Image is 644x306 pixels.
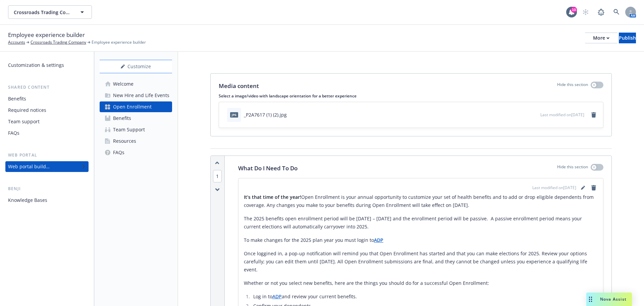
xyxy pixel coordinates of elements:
a: Report a Bug [594,5,608,19]
button: 1 [213,173,222,180]
div: Required notices [8,105,46,116]
span: Nova Assist [600,296,627,302]
a: Web portal builder [5,161,89,172]
div: New Hire and Life Events [113,90,169,101]
div: Shared content [5,84,89,91]
span: Employee experience builder [8,31,85,39]
div: Benji [5,185,89,192]
button: preview file [532,111,538,118]
button: Crossroads Trading Company [8,5,92,19]
a: Benefits [5,93,89,104]
div: FAQs [113,147,124,158]
div: _P2A7617 (1) (2).jpg [244,111,287,118]
p: The 2025 benefits open enrollment period will be [DATE] – [DATE] and the enrollment period will b... [244,215,598,231]
p: What Do I Need To Do [238,164,298,173]
a: Crossroads Trading Company [31,39,86,45]
a: Open Enrollment [100,101,172,112]
p: Once loggined in, a pop-up notification will remind you that Open Enrollment has started and that... [244,250,598,274]
a: Resources [100,136,172,146]
span: Last modified on [DATE] [532,185,576,191]
div: Publish [619,33,636,43]
span: Crossroads Trading Company [14,9,72,16]
a: Customization & settings [5,60,89,71]
div: Web portal [5,152,89,159]
span: 1 [213,170,222,182]
div: Knowledge Bases [8,195,47,206]
p: Whether or not you select new benefits, here are the things you should do for a successful Open E... [244,279,598,287]
a: Required notices [5,105,89,116]
strong: It’s that time of the year! [244,194,301,200]
div: FAQs [8,128,19,138]
p: Hide this section [557,164,588,173]
span: Employee experience builder [92,39,146,45]
a: ADP [374,237,383,243]
div: Benefits [113,113,131,124]
a: Accounts [8,39,25,45]
a: remove [590,184,598,192]
a: ADP [272,293,282,300]
a: Start snowing [579,5,592,19]
div: 10 [571,7,577,13]
div: Open Enrollment [113,101,152,112]
div: Drag to move [586,293,595,306]
button: Publish [619,33,636,43]
span: Last modified on [DATE] [540,112,584,118]
p: Hide this section [557,82,588,90]
button: Customize [100,60,172,73]
p: Select a image/video with landscape orientation for a better experience [219,93,603,99]
div: Web portal builder [8,161,50,172]
button: More [585,33,618,43]
div: Team Support [113,124,145,135]
div: Customization & settings [8,60,64,71]
a: editPencil [579,184,587,192]
a: Benefits [100,113,172,124]
div: More [593,33,609,43]
p: Open Enrollment is your annual opportunity to customize your set of health benefits and to add or... [244,193,598,209]
a: remove [590,111,598,119]
div: Welcome [113,79,133,89]
a: Search [610,5,623,19]
p: To make changes for the 2025 plan year you must login to [244,236,598,244]
div: Benefits [8,93,26,104]
button: Nova Assist [586,293,632,306]
a: FAQs [100,147,172,158]
a: Team Support [100,124,172,135]
a: FAQs [5,128,89,138]
p: Media content [219,82,259,90]
a: New Hire and Life Events [100,90,172,101]
div: Team support [8,116,40,127]
li: Log in to and review your current benefits. [251,293,598,301]
span: jpg [230,112,238,117]
a: Team support [5,116,89,127]
a: Knowledge Bases [5,195,89,206]
button: download file [521,111,526,118]
div: Resources [113,136,136,146]
a: Welcome [100,79,172,89]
